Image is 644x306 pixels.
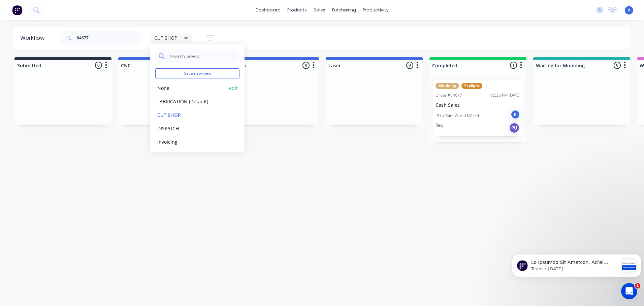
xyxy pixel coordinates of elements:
[436,113,479,119] p: PO #Paint World NZ Ltd
[329,5,359,15] div: purchasing
[284,5,310,15] div: products
[155,125,227,132] button: DISPATCH
[155,138,227,146] button: Invoicing
[20,34,48,42] div: Workflow
[436,83,459,89] div: Moulding
[77,31,143,45] input: Search for orders...
[490,92,520,98] div: 02:26 PM [DATE]
[359,5,392,15] div: productivity
[628,7,631,13] span: A
[436,102,520,108] p: Cash Sales
[509,241,644,288] iframe: Intercom notifications message
[229,84,238,92] button: edit
[155,84,227,92] button: None
[155,98,227,105] button: FABRICATION (Default)
[169,49,236,63] input: Search views
[436,92,462,98] div: Order #84677
[155,111,227,119] button: CUT SHOP
[155,68,239,78] button: Save new view
[436,122,444,128] p: Req.
[461,83,482,89] div: Skylight
[621,283,637,299] iframe: Intercom live chat
[433,80,523,136] div: MouldingSkylightOrder #8467702:26 PM [DATE]Cash SalesPO #Paint World NZ LtdKReq.PU
[635,283,640,288] span: 1
[12,5,22,15] img: Factory
[22,25,109,31] p: Message from Team, sent 2w ago
[509,123,520,133] div: PU
[252,5,284,15] a: dashboard
[155,151,227,159] button: MOULDING
[310,5,329,15] div: sales
[154,34,177,41] span: CUT SHOP
[510,109,520,120] div: K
